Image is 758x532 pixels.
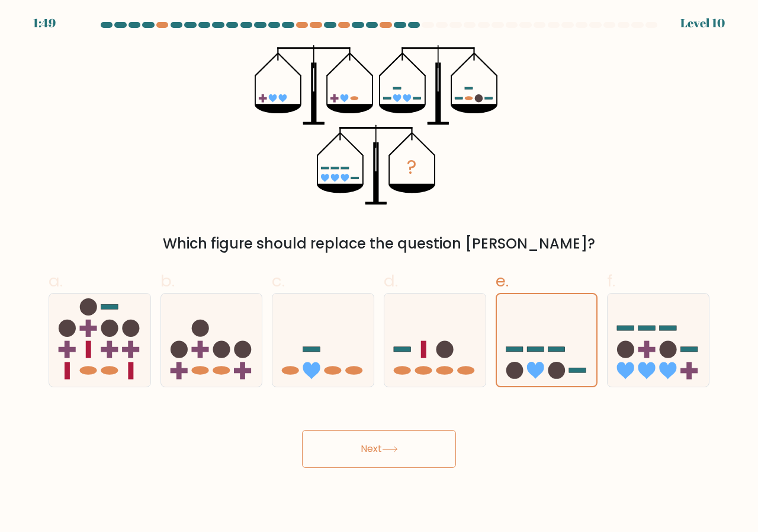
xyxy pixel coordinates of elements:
span: d. [384,269,398,292]
span: f. [607,269,615,292]
button: Next [302,430,456,468]
div: 1:49 [33,14,56,32]
span: e. [496,269,509,292]
span: a. [49,269,63,292]
div: Level 10 [680,14,725,32]
div: Which figure should replace the question [PERSON_NAME]? [56,233,702,254]
span: b. [160,269,175,292]
span: c. [272,269,285,292]
tspan: ? [407,155,416,181]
